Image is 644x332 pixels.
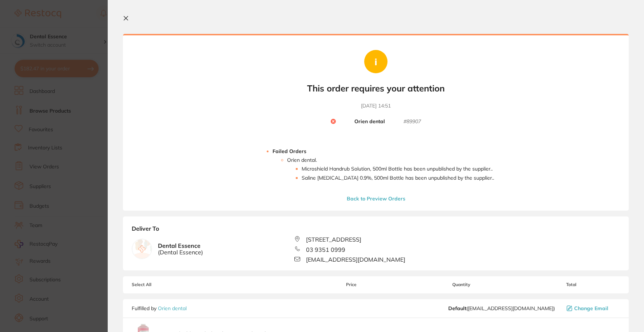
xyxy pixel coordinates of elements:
a: Orien dental [158,305,187,312]
span: [EMAIL_ADDRESS][DOMAIN_NAME] [306,256,405,263]
b: Deliver To [132,225,620,236]
li: Saline [MEDICAL_DATA] 0.9%, 500ml Bottle has been unpublished by the supplier. . [302,175,494,181]
button: Change Email [564,305,620,312]
time: [DATE] 14:51 [361,102,391,110]
button: Back to Preview Orders [345,195,408,202]
span: Change Email [574,305,608,311]
span: sales@orien.com.au [448,305,555,311]
b: Orien dental [354,118,385,125]
span: ( Dental Essence ) [158,249,203,255]
img: empty.jpg [132,239,152,259]
p: Fulfilled by [132,305,187,311]
li: Microshield Handrub Solution, 500ml Bottle has been unpublished by the supplier. . [302,166,494,172]
span: [STREET_ADDRESS] [306,236,361,243]
span: Price [303,282,400,287]
span: Select All [132,282,204,287]
span: Total [522,282,620,287]
b: Default [448,305,466,312]
b: Dental Essence [158,242,203,256]
small: # 89907 [404,118,421,125]
span: 03 9351 0999 [306,246,345,253]
span: Quantity [400,282,522,287]
strong: Failed Orders [273,148,306,155]
b: This order requires your attention [307,83,445,94]
li: Orien dental . [287,157,494,180]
